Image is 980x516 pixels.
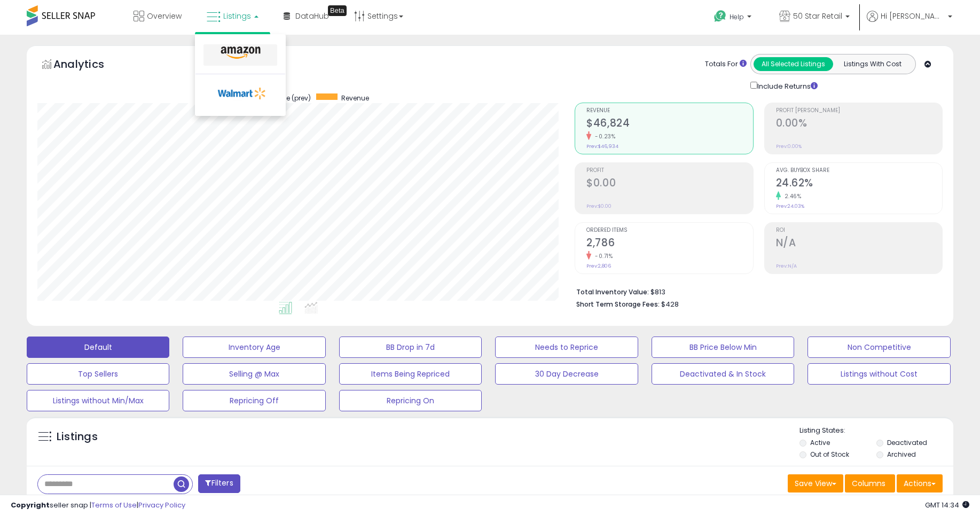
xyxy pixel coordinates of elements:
[295,11,329,21] span: DataHub
[183,337,325,358] button: Inventory Age
[586,108,752,114] span: Revenue
[57,429,98,444] h5: Listings
[799,426,953,436] p: Listing States:
[576,287,649,296] b: Total Inventory Value:
[27,337,169,358] button: Default
[887,450,916,459] label: Archived
[776,117,942,131] h2: 0.00%
[867,11,952,35] a: Hi [PERSON_NAME]
[807,337,950,358] button: Non Competitive
[183,363,325,385] button: Selling @ Max
[495,337,638,358] button: Needs to Reprice
[897,474,943,492] button: Actions
[586,228,752,233] span: Ordered Items
[91,500,137,510] a: Terms of Use
[881,11,945,21] span: Hi [PERSON_NAME]
[27,363,169,385] button: Top Sellers
[183,390,325,411] button: Repricing Off
[776,203,804,209] small: Prev: 24.03%
[11,501,185,511] div: seller snap | |
[788,474,843,492] button: Save View
[53,57,125,74] h5: Analytics
[705,2,762,35] a: Help
[705,59,747,69] div: Totals For
[11,500,50,510] strong: Copyright
[339,390,482,411] button: Repricing On
[147,11,182,21] span: Overview
[810,438,830,447] label: Active
[652,363,794,385] button: Deactivated & In Stock
[262,93,311,103] span: Revenue (prev)
[925,500,969,510] span: 2025-09-12 14:34 GMT
[586,117,752,131] h2: $46,824
[586,263,611,269] small: Prev: 2,806
[576,285,935,298] li: $813
[586,237,752,251] h2: 2,786
[198,474,240,493] button: Filters
[586,203,611,209] small: Prev: $0.00
[845,474,895,492] button: Columns
[776,168,942,174] span: Avg. Buybox Share
[793,11,842,21] span: 50 Star Retail
[776,263,797,269] small: Prev: N/A
[586,168,752,174] span: Profit
[586,143,618,150] small: Prev: $46,934
[591,252,613,260] small: -0.71%
[887,438,927,447] label: Deactivated
[754,57,833,71] button: All Selected Listings
[495,363,638,385] button: 30 Day Decrease
[730,12,744,21] span: Help
[591,132,615,140] small: -0.23%
[328,5,347,16] div: Tooltip anchor
[776,143,802,150] small: Prev: 0.00%
[781,192,802,200] small: 2.46%
[852,478,885,489] span: Columns
[223,11,251,21] span: Listings
[810,450,849,459] label: Out of Stock
[652,337,794,358] button: BB Price Below Min
[742,80,830,92] div: Include Returns
[341,93,369,103] span: Revenue
[833,57,912,71] button: Listings With Cost
[776,177,942,191] h2: 24.62%
[339,337,482,358] button: BB Drop in 7d
[776,228,942,233] span: ROI
[661,299,679,309] span: $428
[576,300,660,309] b: Short Term Storage Fees:
[27,390,169,411] button: Listings without Min/Max
[138,500,185,510] a: Privacy Policy
[586,177,752,191] h2: $0.00
[339,363,482,385] button: Items Being Repriced
[714,10,727,23] i: Get Help
[776,108,942,114] span: Profit [PERSON_NAME]
[807,363,950,385] button: Listings without Cost
[776,237,942,251] h2: N/A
